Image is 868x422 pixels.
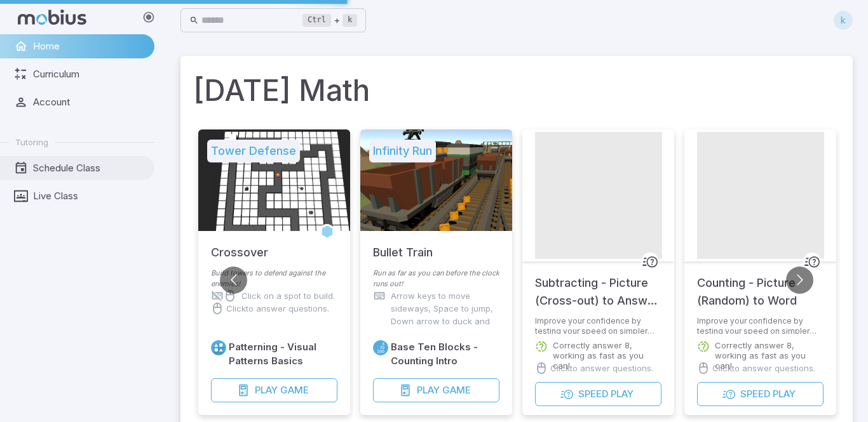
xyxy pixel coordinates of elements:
[578,387,608,401] span: Speed
[611,387,634,401] span: Play
[302,14,331,27] kbd: Ctrl
[442,383,471,397] span: Game
[211,268,337,289] p: Build towers to defend against the enemies!
[553,340,661,371] p: Correctly answer 8, working as fast as you can!
[773,387,796,401] span: Play
[211,231,268,261] h5: Crossover
[33,95,146,109] span: Account
[535,261,661,310] h5: Subtracting - Picture (Cross-out) to Answer, No Borrow - Thousands and Hundreds
[302,13,357,28] div: +
[211,340,226,355] a: Visual Patterning
[373,378,499,402] button: PlayGame
[697,316,824,334] p: Improve your confidence by testing your speed on simpler questions.
[207,140,300,162] h5: Tower Defense
[786,267,813,294] button: Go to next slide
[373,340,388,355] a: Place Value
[33,67,146,81] span: Curriculum
[15,136,48,148] span: Tutoring
[33,39,146,53] span: Home
[255,383,278,397] span: Play
[535,316,661,334] p: Improve your confidence by testing your speed on simpler questions.
[33,189,146,203] span: Live Class
[417,383,440,397] span: Play
[373,268,499,289] p: Run as far as you can before the clock runs out!
[241,289,335,302] p: Click on a spot to build.
[373,231,433,261] h5: Bullet Train
[211,378,337,402] button: PlayGame
[342,14,357,27] kbd: k
[280,383,309,397] span: Game
[740,387,770,401] span: Speed
[550,362,653,374] p: Click to answer questions.
[697,261,824,310] h5: Counting - Picture (Random) to Word
[391,289,499,340] p: Arrow keys to move sideways, Space to jump, Down arrow to duck and roll.
[369,140,436,162] h5: Infinity Run
[834,11,853,30] div: k
[697,382,824,406] button: SpeedPlay
[715,340,824,371] p: Correctly answer 8, working as fast as you can!
[391,340,499,368] h6: Base Ten Blocks - Counting Intro
[220,267,247,294] button: Go to previous slide
[33,161,146,175] span: Schedule Class
[712,362,815,374] p: Click to answer questions.
[193,69,840,112] h1: [DATE] Math
[226,302,329,315] p: Click to answer questions.
[535,382,661,406] button: SpeedPlay
[229,340,337,368] h6: Patterning - Visual Patterns Basics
